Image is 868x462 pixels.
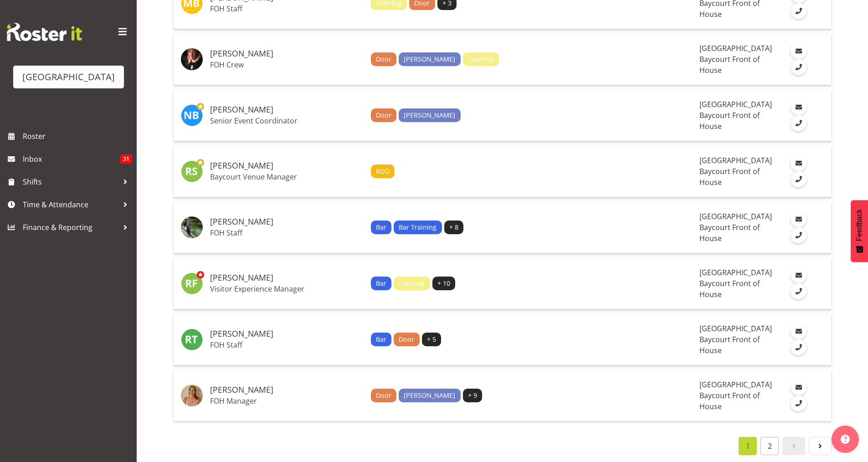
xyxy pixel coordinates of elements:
[210,116,364,125] p: Senior Event Coordinator
[181,272,203,294] img: richard-freeman9074.jpg
[404,390,455,400] span: [PERSON_NAME]
[791,267,806,283] a: Email Employee
[699,222,760,243] span: Baycourt Front of House
[376,390,391,400] span: Door
[791,155,806,171] a: Email Employee
[210,273,364,282] h5: [PERSON_NAME]
[699,211,772,221] span: [GEOGRAPHIC_DATA]
[210,49,364,58] h5: [PERSON_NAME]
[791,3,806,19] a: Call Employee
[210,217,364,226] h5: [PERSON_NAME]
[210,329,364,339] h5: [PERSON_NAME]
[210,60,364,69] p: FOH Crew
[791,395,806,411] a: Call Employee
[449,222,458,232] span: + 8
[210,340,364,349] p: FOH Staff
[791,115,806,131] a: Call Employee
[699,267,772,277] span: [GEOGRAPHIC_DATA]
[699,43,772,53] span: [GEOGRAPHIC_DATA]
[210,228,364,237] p: FOH Staff
[23,221,118,234] span: Finance & Reporting
[760,437,779,455] a: 2
[376,54,391,64] span: Door
[376,110,391,120] span: Door
[7,23,82,41] img: Rosterit website logo
[791,339,806,355] a: Call Employee
[404,110,455,120] span: [PERSON_NAME]
[404,54,455,64] span: [PERSON_NAME]
[210,172,364,181] p: Baycourt Venue Manager
[376,334,386,344] span: Bar
[210,161,364,170] h5: [PERSON_NAME]
[841,435,850,444] img: help-xxl-2.png
[181,385,203,406] img: robin-hendriksb495c7a755c18146707cbd5c66f5c346.png
[376,222,386,232] span: Bar
[181,104,203,126] img: nicoel-boschman11219.jpg
[210,284,364,293] p: Visitor Experience Manager
[23,198,118,211] span: Time & Attendance
[791,171,806,187] a: Call Employee
[468,390,477,400] span: + 9
[210,396,364,406] p: FOH Manager
[399,334,414,344] span: Door
[23,152,120,166] span: Inbox
[699,166,760,187] span: Baycourt Front of House
[791,43,806,59] a: Email Employee
[22,70,115,84] div: [GEOGRAPHIC_DATA]
[210,385,364,395] h5: [PERSON_NAME]
[851,200,868,262] button: Feedback - Show survey
[791,323,806,339] a: Email Employee
[437,278,450,288] span: + 10
[699,390,760,411] span: Baycourt Front of House
[791,211,806,227] a: Email Employee
[699,54,760,75] span: Baycourt Front of House
[855,209,863,241] span: Feedback
[181,48,203,70] img: michelle-englehardt77a61dd232cbae36c93d4705c8cf7ee3.png
[699,155,772,165] span: [GEOGRAPHIC_DATA]
[181,160,203,182] img: reena-snook10348.jpg
[23,175,118,189] span: Shifts
[699,99,772,109] span: [GEOGRAPHIC_DATA]
[120,154,132,164] span: 31
[699,110,760,131] span: Baycourt Front of House
[699,323,772,334] span: [GEOGRAPHIC_DATA]
[181,216,203,238] img: renee-hewittc44e905c050b5abf42b966e9eee8c321.png
[210,105,364,114] h5: [PERSON_NAME]
[699,278,760,299] span: Baycourt Front of House
[427,334,436,344] span: + 5
[399,278,425,288] span: Catering
[210,4,364,13] p: FOH Staff
[376,166,390,176] span: RDO
[791,283,806,299] a: Call Employee
[181,329,203,350] img: richard-test10237.jpg
[399,222,437,232] span: Bar Training
[699,334,760,355] span: Baycourt Front of House
[791,99,806,115] a: Email Employee
[699,380,772,390] span: [GEOGRAPHIC_DATA]
[376,278,386,288] span: Bar
[791,227,806,243] a: Call Employee
[23,129,132,143] span: Roster
[791,59,806,75] a: Call Employee
[791,380,806,395] a: Email Employee
[468,54,494,64] span: Catering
